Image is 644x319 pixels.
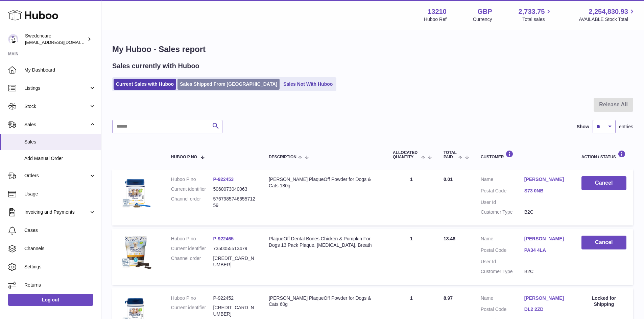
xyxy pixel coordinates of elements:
a: [PERSON_NAME] [524,295,568,301]
a: [PERSON_NAME] [524,176,568,183]
button: Cancel [581,176,626,190]
div: Swedencare [25,33,86,46]
img: $_57.JPG [119,176,153,210]
dt: Current identifier [171,186,213,192]
span: Channels [24,245,96,252]
div: Huboo Ref [424,16,447,23]
span: Sales [24,122,89,128]
span: Total paid [444,151,457,159]
span: ALLOCATED Quantity [393,151,420,159]
a: Sales Not With Huboo [281,79,335,90]
dt: Customer Type [481,209,524,215]
div: Locked for Shipping [581,295,626,308]
strong: 13210 [428,7,447,16]
td: 1 [386,169,437,225]
span: 0.01 [444,177,453,182]
h2: Sales currently with Huboo [112,61,199,71]
dt: User Id [481,199,524,206]
dt: Current identifier [171,304,213,317]
span: Orders [24,172,89,179]
div: Currency [473,16,492,23]
dt: Postal Code [481,188,524,196]
span: 8.97 [444,295,453,301]
span: Sales [24,139,96,145]
img: $_57.JPG [119,236,153,269]
span: Usage [24,191,96,197]
dt: Huboo P no [171,236,213,242]
span: 2,733.75 [519,7,545,16]
dt: Name [481,236,524,244]
dt: Huboo P no [171,176,213,183]
div: [PERSON_NAME] PlaqueOff Powder for Dogs & Cats 60g [269,295,379,308]
a: 2,254,830.93 AVAILABLE Stock Total [579,7,636,23]
span: entries [619,124,633,130]
dd: 7350055513479 [213,245,255,252]
dd: 576798574665571259 [213,196,255,209]
dt: Postal Code [481,247,524,255]
dt: Name [481,295,524,303]
a: [PERSON_NAME] [524,236,568,242]
dt: Postal Code [481,306,524,314]
dd: B2C [524,268,568,275]
span: Cases [24,227,96,234]
a: PA34 4LA [524,247,568,254]
dd: 5060073040063 [213,186,255,192]
span: 2,254,830.93 [589,7,628,16]
span: Returns [24,282,96,288]
span: Huboo P no [171,155,197,159]
a: Sales Shipped From [GEOGRAPHIC_DATA] [177,79,280,90]
dt: Channel order [171,255,213,268]
dt: Current identifier [171,245,213,252]
dt: Customer Type [481,268,524,275]
span: Invoicing and Payments [24,209,89,215]
a: 2,733.75 Total sales [519,7,553,23]
dd: [CREDIT_CARD_NUMBER] [213,255,255,268]
span: Add Manual Order [24,155,96,162]
dt: Name [481,176,524,184]
label: Show [577,124,589,130]
dt: User Id [481,259,524,265]
span: Settings [24,264,96,270]
strong: GBP [477,7,492,16]
a: P-922453 [213,177,234,182]
span: My Dashboard [24,67,96,73]
span: Total sales [522,16,552,23]
img: internalAdmin-13210@internal.huboo.com [8,34,18,44]
span: Listings [24,85,89,91]
span: [EMAIL_ADDRESS][DOMAIN_NAME] [25,39,99,45]
a: Current Sales with Huboo [114,79,176,90]
dd: [CREDIT_CARD_NUMBER] [213,304,255,317]
span: 13.48 [444,236,455,241]
div: Action / Status [581,150,626,159]
span: Description [269,155,296,159]
dt: Channel order [171,196,213,209]
a: Log out [8,294,93,306]
div: Customer [481,150,568,159]
a: S73 0NB [524,188,568,194]
td: 1 [386,229,437,285]
span: Stock [24,103,89,110]
div: [PERSON_NAME] PlaqueOff Powder for Dogs & Cats 180g [269,176,379,189]
dd: B2C [524,209,568,215]
a: P-922465 [213,236,234,241]
button: Cancel [581,236,626,249]
span: AVAILABLE Stock Total [579,16,636,23]
div: PlaqueOff Dental Bones Chicken & Pumpkin For Dogs 13 Pack Plaque, [MEDICAL_DATA], Breath [269,236,379,248]
dt: Huboo P no [171,295,213,301]
a: DL2 2ZD [524,306,568,313]
dd: P-922452 [213,295,255,301]
h1: My Huboo - Sales report [112,44,633,55]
